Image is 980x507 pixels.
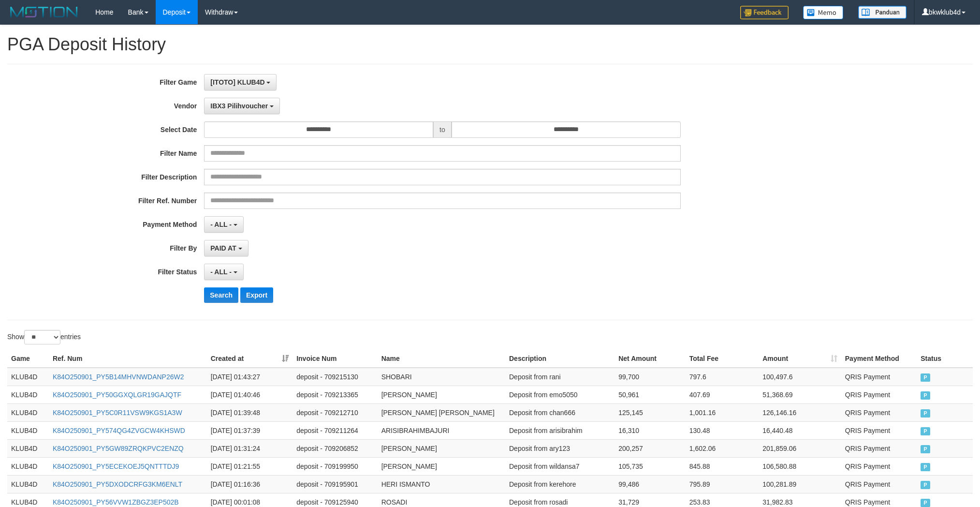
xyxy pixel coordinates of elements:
th: Description [505,350,614,368]
th: Invoice Num [293,350,377,368]
td: 100,281.89 [759,475,841,493]
span: PAID [921,499,930,507]
span: PAID [921,373,930,382]
span: to [433,121,452,138]
td: [DATE] 01:43:27 [207,368,293,386]
td: QRIS Payment [841,421,917,439]
a: K84O250901_PY5GW89ZRQKPVC2ENZQ [53,445,184,452]
td: 1,001.16 [686,403,759,421]
td: [PERSON_NAME] [PERSON_NAME] [378,403,505,421]
th: Net Amount [614,350,686,368]
th: Total Fee [686,350,759,368]
th: Payment Method [841,350,917,368]
td: 845.88 [686,457,759,475]
a: K84O250901_PY574QG4ZVGCW4KHSWD [53,427,185,434]
td: deposit - 709195901 [293,475,377,493]
th: Game [7,350,49,368]
img: panduan.png [858,6,907,19]
td: 126,146.16 [759,403,841,421]
span: PAID [921,463,930,471]
span: PAID [921,481,930,489]
td: 16,440.48 [759,421,841,439]
th: Name [378,350,505,368]
td: KLUB4D [7,421,49,439]
td: SHOBARI [378,368,505,386]
img: MOTION_logo.png [7,5,81,19]
td: 407.69 [686,386,759,403]
td: HERI ISMANTO [378,475,505,493]
span: PAID [921,427,930,435]
span: PAID [921,409,930,418]
td: 99,486 [614,475,686,493]
span: [ITOTO] KLUB4D [210,78,264,86]
td: [PERSON_NAME] [378,439,505,457]
td: Deposit from ary123 [505,439,614,457]
td: 1,602.06 [686,439,759,457]
td: 201,859.06 [759,439,841,457]
td: [DATE] 01:37:39 [207,421,293,439]
td: QRIS Payment [841,457,917,475]
td: deposit - 709213365 [293,386,377,403]
td: 130.48 [686,421,759,439]
td: 51,368.69 [759,386,841,403]
button: - ALL - [204,264,243,280]
td: 100,497.6 [759,368,841,386]
span: IBX3 Pilihvoucher [210,102,268,110]
td: deposit - 709212710 [293,403,377,421]
td: 16,310 [614,421,686,439]
th: Amount: activate to sort column ascending [759,350,841,368]
button: Search [204,287,238,303]
button: Export [240,287,273,303]
td: QRIS Payment [841,368,917,386]
td: Deposit from rani [505,368,614,386]
td: 125,145 [614,403,686,421]
img: Button%20Memo.svg [803,6,844,19]
span: - ALL - [210,221,232,228]
td: QRIS Payment [841,475,917,493]
td: 797.6 [686,368,759,386]
th: Created at: activate to sort column ascending [207,350,293,368]
td: [DATE] 01:39:48 [207,403,293,421]
td: QRIS Payment [841,386,917,403]
td: KLUB4D [7,368,49,386]
td: [DATE] 01:21:55 [207,457,293,475]
a: K84O250901_PY5DXODCRFG3KM6ENLT [53,480,182,488]
td: 99,700 [614,368,686,386]
td: [DATE] 01:40:46 [207,386,293,403]
td: Deposit from wildansa7 [505,457,614,475]
td: Deposit from arisibrahim [505,421,614,439]
a: K84O250901_PY5B14MHVNWDANP26W2 [53,373,184,381]
td: KLUB4D [7,439,49,457]
select: Showentries [24,330,60,344]
span: PAID [921,445,930,453]
td: KLUB4D [7,386,49,403]
td: Deposit from chan666 [505,403,614,421]
td: deposit - 709206852 [293,439,377,457]
button: PAID AT [204,240,248,256]
a: K84O250901_PY50GGXQLGR19GAJQTF [53,391,181,399]
td: [PERSON_NAME] [378,386,505,403]
button: [ITOTO] KLUB4D [204,74,277,90]
td: [DATE] 01:31:24 [207,439,293,457]
button: IBX3 Pilihvoucher [204,98,280,114]
td: KLUB4D [7,403,49,421]
td: Deposit from emo5050 [505,386,614,403]
a: K84O250901_PY5C0R11VSW9KGS1A3W [53,409,182,417]
span: PAID AT [210,244,236,252]
td: 200,257 [614,439,686,457]
label: Show entries [7,330,81,344]
td: 105,735 [614,457,686,475]
td: 106,580.88 [759,457,841,475]
td: 795.89 [686,475,759,493]
th: Ref. Num [49,350,207,368]
td: deposit - 709215130 [293,368,377,386]
th: Status [917,350,973,368]
a: K84O250901_PY5ECEKOEJ5QNTTTDJ9 [53,462,179,470]
span: - ALL - [210,268,232,276]
td: [PERSON_NAME] [378,457,505,475]
td: 50,961 [614,386,686,403]
td: deposit - 709211264 [293,421,377,439]
span: PAID [921,391,930,400]
td: KLUB4D [7,457,49,475]
td: QRIS Payment [841,403,917,421]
